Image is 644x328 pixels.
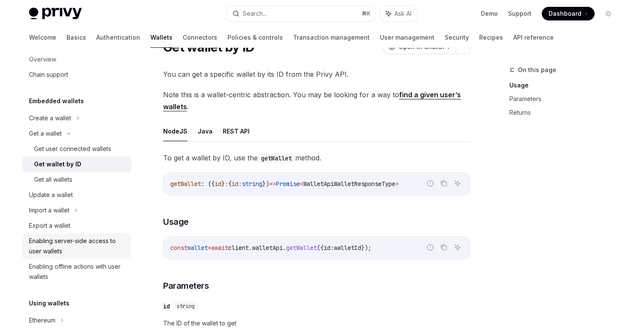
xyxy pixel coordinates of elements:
[96,27,140,48] a: Authentication
[242,180,262,188] span: string
[34,144,111,154] div: Get user connected wallets
[438,242,449,253] button: Copy the contents from the code block
[380,6,417,21] button: Ask AI
[324,244,334,252] span: id:
[508,9,532,18] a: Support
[227,27,283,48] a: Policies & controls
[300,180,303,188] span: <
[317,244,324,252] span: ({
[361,244,371,252] span: });
[362,10,371,17] span: ⌘ K
[22,67,131,82] a: Chain support
[201,180,215,188] span: : ({
[445,27,469,48] a: Security
[542,7,595,20] a: Dashboard
[239,180,242,188] span: :
[34,159,81,169] div: Get wallet by ID
[22,141,131,157] a: Get user connected wallets
[481,9,498,18] a: Demo
[163,280,209,292] span: Parameters
[509,92,622,106] a: Parameters
[163,121,187,141] button: NodeJS
[479,27,503,48] a: Recipes
[66,27,86,48] a: Basics
[163,89,470,113] span: Note this is a wallet-centric abstraction. You may be looking for a way to .
[22,233,131,259] a: Enabling server-side access to user wallets
[29,221,70,231] div: Export a wallet
[22,259,131,284] a: Enabling offline actions with user wallets
[518,65,556,75] span: On this page
[232,180,239,188] span: id
[258,154,295,163] code: getWallet
[269,180,276,188] span: =>
[303,180,395,188] span: WalletApiWalletResponseType
[286,244,317,252] span: getWallet
[198,121,213,141] button: Java
[170,244,187,252] span: const
[252,244,283,252] span: walletApi
[163,152,470,164] span: To get a wallet by ID, use the method.
[29,298,69,308] h5: Using wallets
[29,315,55,325] div: Ethereum
[208,244,211,252] span: =
[276,180,300,188] span: Promise
[283,244,286,252] span: .
[334,244,361,252] span: walletId
[177,303,195,310] span: string
[215,180,221,188] span: id
[34,174,72,185] div: Get all wallets
[249,244,252,252] span: .
[601,7,615,20] button: Toggle dark mode
[170,180,201,188] span: getWallet
[380,27,434,48] a: User management
[150,27,172,48] a: Wallets
[228,244,249,252] span: client
[22,218,131,233] a: Export a wallet
[22,157,131,172] a: Get wallet by ID
[183,27,217,48] a: Connectors
[243,9,267,19] div: Search...
[549,9,581,18] span: Dashboard
[163,302,170,311] div: id
[425,242,436,253] button: Report incorrect code
[425,178,436,189] button: Report incorrect code
[29,70,68,80] div: Chain support
[438,178,449,189] button: Copy the contents from the code block
[29,190,73,200] div: Update a wallet
[211,244,228,252] span: await
[509,78,622,92] a: Usage
[163,68,470,80] span: You can get a specific wallet by its ID from the Privy API.
[187,244,208,252] span: wallet
[452,242,463,253] button: Ask AI
[225,180,228,188] span: :
[227,6,376,21] button: Search...⌘K
[262,180,269,188] span: })
[223,121,250,141] button: REST API
[22,172,131,187] a: Get all wallets
[221,180,225,188] span: }
[22,187,131,203] a: Update a wallet
[228,180,232,188] span: {
[395,180,399,188] span: >
[29,261,126,282] div: Enabling offline actions with user wallets
[29,27,56,48] a: Welcome
[163,216,189,228] span: Usage
[29,96,84,106] h5: Embedded wallets
[29,236,126,256] div: Enabling server-side access to user wallets
[29,205,69,215] div: Import a wallet
[29,113,71,123] div: Create a wallet
[29,8,82,20] img: light logo
[29,128,62,139] div: Get a wallet
[394,9,411,18] span: Ask AI
[513,27,554,48] a: API reference
[293,27,370,48] a: Transaction management
[452,178,463,189] button: Ask AI
[509,106,622,119] a: Returns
